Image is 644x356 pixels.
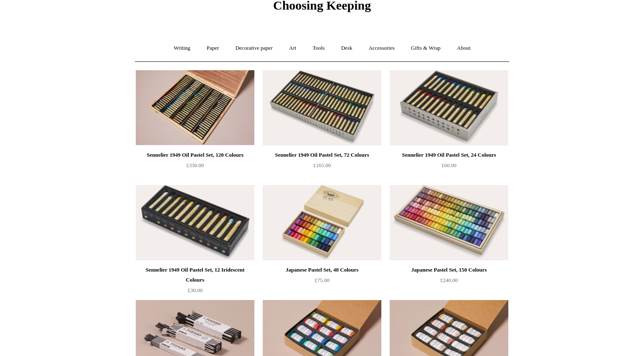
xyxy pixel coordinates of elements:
[136,70,254,145] a: Sennelier 1949 Oil Pastel Set, 120 Colours Sennelier 1949 Oil Pastel Set, 120 Colours
[313,162,331,168] span: £165.00
[136,70,254,145] img: Sennelier 1949 Oil Pastel Set, 120 Colours
[263,185,381,260] a: Japanese Pastel Set, 48 Colours Japanese Pastel Set, 48 Colours
[390,150,508,184] a: Sennelier 1949 Oil Pastel Set, 24 Colours £60.00
[390,185,508,260] img: Japanese Pastel Set, 150 Colours
[265,265,379,275] div: Japanese Pastel Set, 48 Colours
[314,277,330,283] span: £75.00
[273,5,371,11] a: Choosing Keeping
[265,150,379,160] div: Sennelier 1949 Oil Pastel Set, 72 Colours
[136,150,254,184] a: Sennelier 1949 Oil Pastel Set, 120 Colours £330.00
[263,265,381,299] a: Japanese Pastel Set, 48 Colours £75.00
[390,70,508,145] img: Sennelier 1949 Oil Pastel Set, 24 Colours
[361,37,402,59] a: Accessories
[449,37,478,59] a: About
[441,162,456,168] span: £60.00
[199,37,227,59] a: Paper
[263,185,381,260] img: Japanese Pastel Set, 48 Colours
[263,150,381,184] a: Sennelier 1949 Oil Pastel Set, 72 Colours £165.00
[403,37,448,59] a: Gifts & Wrap
[166,37,198,59] a: Writing
[305,37,332,59] a: Tools
[440,277,458,283] span: £240.00
[136,265,254,299] a: Sennelier 1949 Oil Pastel Set, 12 Iridescent Colours £30.00
[281,37,304,59] a: Art
[188,287,203,293] span: £30.00
[390,185,508,260] a: Japanese Pastel Set, 150 Colours Japanese Pastel Set, 150 Colours
[392,150,506,160] div: Sennelier 1949 Oil Pastel Set, 24 Colours
[138,150,252,160] div: Sennelier 1949 Oil Pastel Set, 120 Colours
[392,265,506,275] div: Japanese Pastel Set, 150 Colours
[263,70,381,145] a: Sennelier 1949 Oil Pastel Set, 72 Colours Sennelier 1949 Oil Pastel Set, 72 Colours
[228,37,280,59] a: Decorative paper
[136,185,254,260] a: Sennelier 1949 Oil Pastel Set, 12 Iridescent Colours Sennelier 1949 Oil Pastel Set, 12 Iridescent...
[138,265,252,285] div: Sennelier 1949 Oil Pastel Set, 12 Iridescent Colours
[263,70,381,145] img: Sennelier 1949 Oil Pastel Set, 72 Colours
[136,185,254,260] img: Sennelier 1949 Oil Pastel Set, 12 Iridescent Colours
[334,37,360,59] a: Desk
[390,70,508,145] a: Sennelier 1949 Oil Pastel Set, 24 Colours Sennelier 1949 Oil Pastel Set, 24 Colours
[390,265,508,299] a: Japanese Pastel Set, 150 Colours £240.00
[186,162,204,168] span: £330.00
